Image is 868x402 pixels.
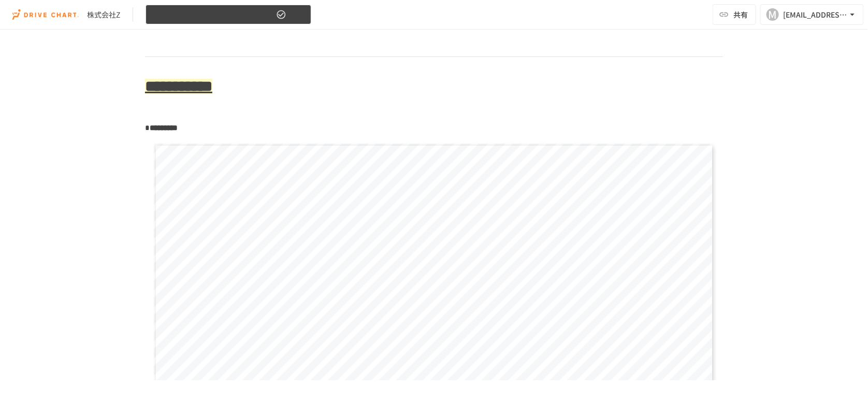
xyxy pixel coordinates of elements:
[12,6,79,23] img: i9VDDS9JuLRLX3JIUyK59LcYp6Y9cayLPHs4hOxMB9W
[87,9,120,20] div: 株式会社Z
[733,9,748,20] span: 共有
[766,8,779,21] div: M
[713,4,756,25] button: 共有
[152,8,274,21] span: DRIVE CHARTオンボーディング_v4.5
[783,8,847,21] div: [EMAIL_ADDRESS][DOMAIN_NAME]
[760,4,864,25] button: M[EMAIL_ADDRESS][DOMAIN_NAME]
[146,5,311,25] button: DRIVE CHARTオンボーディング_v4.5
